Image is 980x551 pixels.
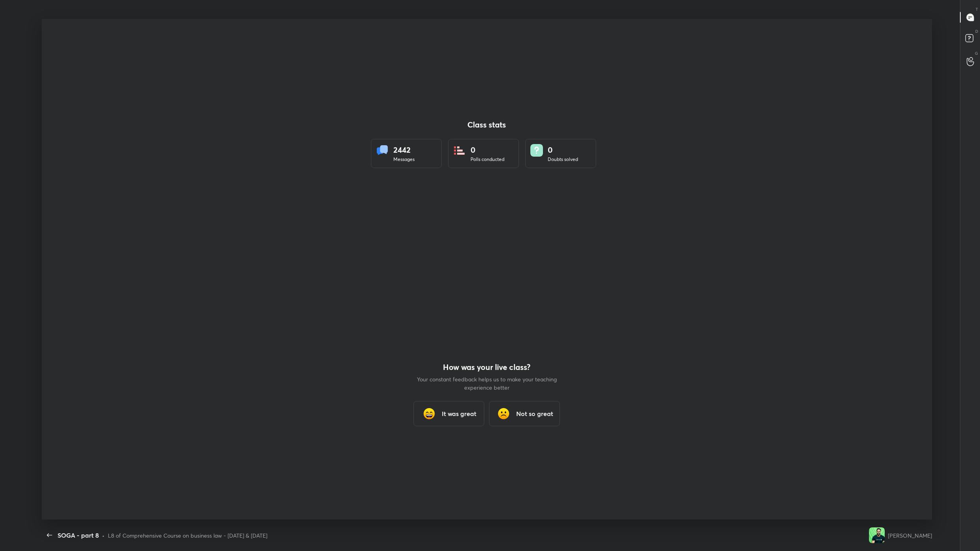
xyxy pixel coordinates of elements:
div: Messages [393,156,415,163]
div: SOGA - part 8 [57,531,99,540]
div: [PERSON_NAME] [888,531,932,540]
img: statsMessages.856aad98.svg [376,144,389,157]
h3: It was great [442,409,476,418]
h4: How was your live class? [416,362,558,372]
img: doubts.8a449be9.svg [530,144,543,157]
div: Doubts solved [548,156,578,163]
img: grinning_face_with_smiling_eyes_cmp.gif [421,406,437,422]
div: Polls conducted [471,156,504,163]
p: Your constant feedback helps us to make your teaching experience better [416,375,558,392]
div: 0 [471,144,504,156]
h4: Class stats [371,120,602,129]
div: • [102,531,105,540]
img: frowning_face_cmp.gif [496,406,511,422]
img: statsPoll.b571884d.svg [453,144,466,157]
p: G [975,50,978,56]
p: D [975,28,978,34]
p: T [976,6,978,12]
img: 34c2f5a4dc334ab99cba7f7ce517d6b6.jpg [869,527,885,543]
div: L8 of Comprehensive Course on business law - [DATE] & [DATE] [108,531,267,540]
h3: Not so great [516,409,553,418]
div: 2442 [393,144,415,156]
div: 0 [548,144,578,156]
